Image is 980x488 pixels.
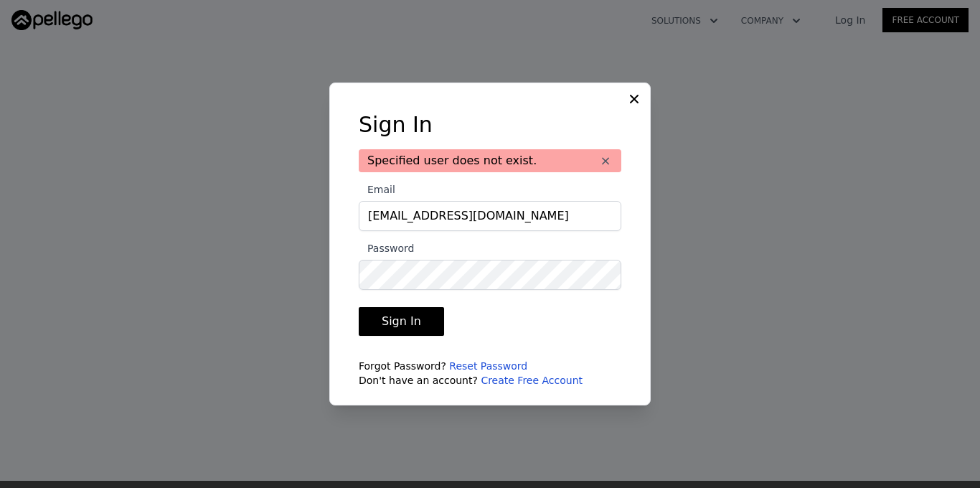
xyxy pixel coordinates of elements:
[359,149,621,172] div: Specified user does not exist.
[359,359,621,388] div: Forgot Password? Don't have an account?
[481,375,583,386] a: Create Free Account
[359,201,621,231] input: Email
[359,243,414,254] span: Password
[359,184,395,195] span: Email
[598,154,613,168] button: ×
[359,260,621,290] input: Password
[359,307,444,336] button: Sign In
[359,112,621,138] h3: Sign In
[449,360,527,372] a: Reset Password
